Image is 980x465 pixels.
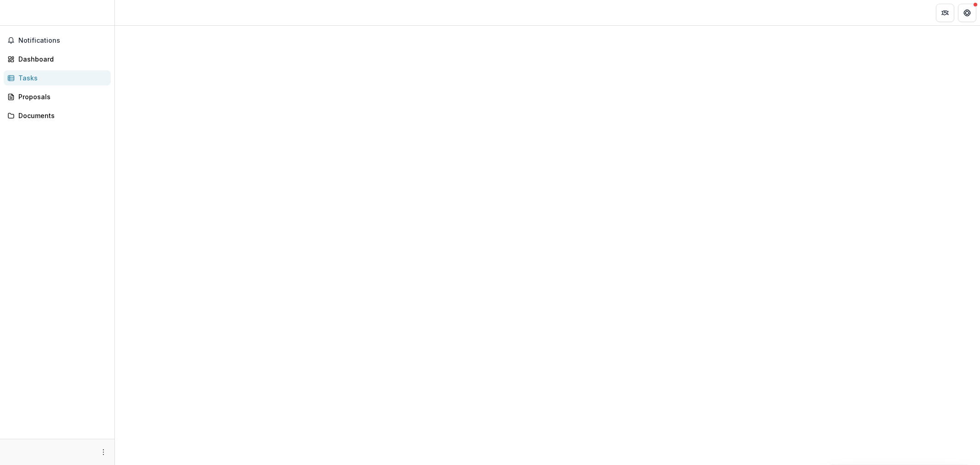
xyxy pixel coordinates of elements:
[4,70,111,85] a: Tasks
[18,73,103,83] div: Tasks
[4,89,111,104] a: Proposals
[18,37,107,45] span: Notifications
[98,447,109,458] button: More
[18,92,103,102] div: Proposals
[18,111,103,120] div: Documents
[936,4,954,22] button: Partners
[4,33,111,48] button: Notifications
[958,4,976,22] button: Get Help
[4,108,111,123] a: Documents
[4,51,111,67] a: Dashboard
[18,54,103,64] div: Dashboard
